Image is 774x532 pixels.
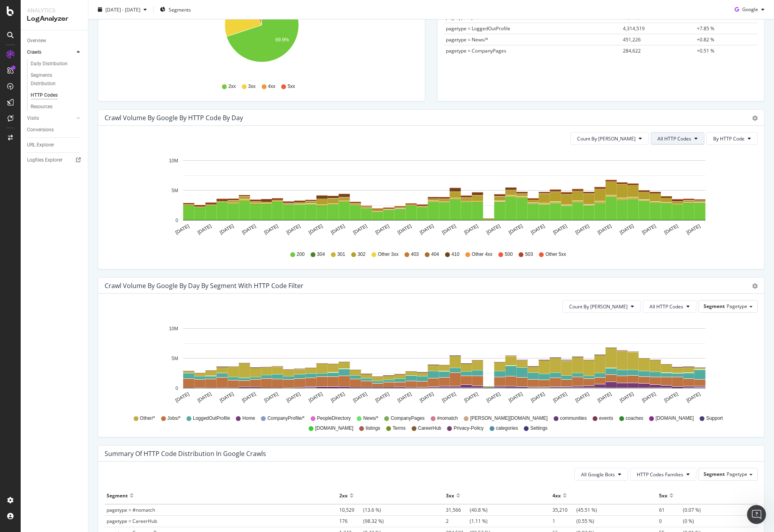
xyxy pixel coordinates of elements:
[352,223,368,236] text: [DATE]
[597,391,613,403] text: [DATE]
[391,415,424,422] span: CompanyPages
[105,114,243,122] div: Crawl Volume by google by HTTP Code by Day
[706,415,723,422] span: Support
[242,415,255,422] span: Home
[752,115,758,121] div: gear
[175,386,178,391] text: 0
[308,223,324,236] text: [DATE]
[496,425,518,432] span: categories
[27,37,46,45] div: Overview
[169,326,178,331] text: 10M
[419,391,435,403] text: [DATE]
[731,3,768,16] button: Google
[337,251,345,258] span: 301
[446,47,506,54] span: pagetype = CompanyPages
[330,391,346,403] text: [DATE]
[378,251,399,258] span: Other 3xx
[27,114,74,123] a: Visits
[530,425,547,432] span: Settings
[339,518,384,524] span: (98.32 %)
[446,25,510,32] span: pagetype = LoggedOutProfile
[196,391,212,403] text: [DATE]
[167,415,181,422] span: Jobs/*
[685,223,701,236] text: [DATE]
[651,132,704,145] button: All HTTP Codes
[196,223,212,236] text: [DATE]
[486,223,502,236] text: [DATE]
[107,518,157,524] span: pagetype = CareerHub
[105,6,140,13] span: [DATE] - [DATE]
[742,6,758,13] span: Google
[752,283,758,289] div: gear
[574,468,628,481] button: All Google Bots
[552,391,568,403] text: [DATE]
[630,468,696,481] button: HTTP Codes Families
[472,251,492,258] span: Other 4xx
[366,425,380,432] span: listings
[27,114,39,123] div: Visits
[157,3,194,16] button: Segments
[655,415,694,422] span: [DOMAIN_NAME]
[107,507,155,513] span: pagetype = #nomatch
[171,356,178,361] text: 5M
[626,415,644,422] span: coaches
[27,141,82,149] a: URL Explorer
[374,223,390,236] text: [DATE]
[446,507,488,513] span: (40.8 %)
[570,132,649,145] button: Count By [PERSON_NAME]
[393,425,406,432] span: Terms
[552,507,597,513] span: (45.51 %)
[659,507,701,513] span: (0.07 %)
[697,14,717,21] span: +24.16 %
[268,83,276,90] span: 4xx
[486,391,502,403] text: [DATE]
[552,518,576,524] span: 1
[697,25,714,32] span: +7.85 %
[431,251,439,258] span: 404
[727,303,747,310] span: Pagetype
[228,83,236,90] span: 2xx
[530,391,546,403] text: [DATE]
[330,223,346,236] text: [DATE]
[659,507,683,513] span: 61
[339,518,363,524] span: 176
[577,135,636,142] span: Count By Day
[704,471,725,477] span: Segment
[574,223,590,236] text: [DATE]
[508,391,523,403] text: [DATE]
[241,391,257,403] text: [DATE]
[105,450,266,458] div: Summary of HTTP Code Distribution in google crawls
[105,319,758,411] svg: A chart.
[418,425,441,432] span: CareerHub
[650,303,683,310] span: All HTTP Codes
[219,223,235,236] text: [DATE]
[508,223,523,236] text: [DATE]
[643,300,696,313] button: All HTTP Codes
[171,188,178,193] text: 5M
[441,223,457,236] text: [DATE]
[317,415,351,422] span: PeopleDirectory
[286,223,301,236] text: [DATE]
[641,391,657,403] text: [DATE]
[169,158,178,164] text: 10M
[663,223,679,236] text: [DATE]
[470,415,548,422] span: [PERSON_NAME][DOMAIN_NAME]
[619,391,635,403] text: [DATE]
[31,91,58,99] div: HTTP Codes
[95,3,150,16] button: [DATE] - [DATE]
[446,36,488,43] span: pagetype = News/*
[27,141,54,149] div: URL Explorer
[641,223,657,236] text: [DATE]
[446,518,470,524] span: 2
[446,14,485,21] span: pagetype = Jobs/*
[659,489,667,502] div: 5xx
[727,471,747,477] span: Pagetype
[339,489,348,502] div: 2xx
[747,505,766,524] iframe: Intercom live chat
[619,223,635,236] text: [DATE]
[623,36,641,43] span: 451,226
[569,303,628,310] span: Count By Day
[27,6,82,14] div: Analytics
[105,151,758,244] div: A chart.
[657,135,691,142] span: All HTTP Codes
